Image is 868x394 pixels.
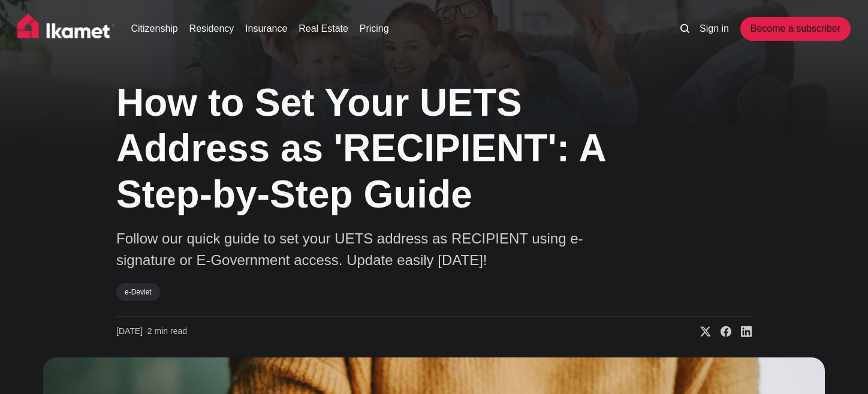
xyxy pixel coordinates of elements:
a: Share on Linkedin [731,326,752,338]
a: Citizenship [131,22,178,36]
a: Real Estate [299,22,348,36]
a: Pricing [360,22,389,36]
time: 2 min read [116,326,187,338]
p: Follow our quick guide to set your UETS address as RECIPIENT using e-signature or E-Government ac... [116,228,584,271]
a: Share on X [691,326,711,338]
a: e-Devlet [116,283,160,301]
img: Ikamet home [17,14,116,44]
a: Insurance [245,22,287,36]
a: Sign in [700,22,729,36]
span: [DATE] ∙ [116,326,147,336]
a: Residency [189,22,234,36]
a: Become a subscriber [740,17,851,41]
h1: How to Set Your UETS Address as 'RECIPIENT': A Step-by-Step Guide [116,80,620,218]
a: Share on Facebook [711,326,731,338]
